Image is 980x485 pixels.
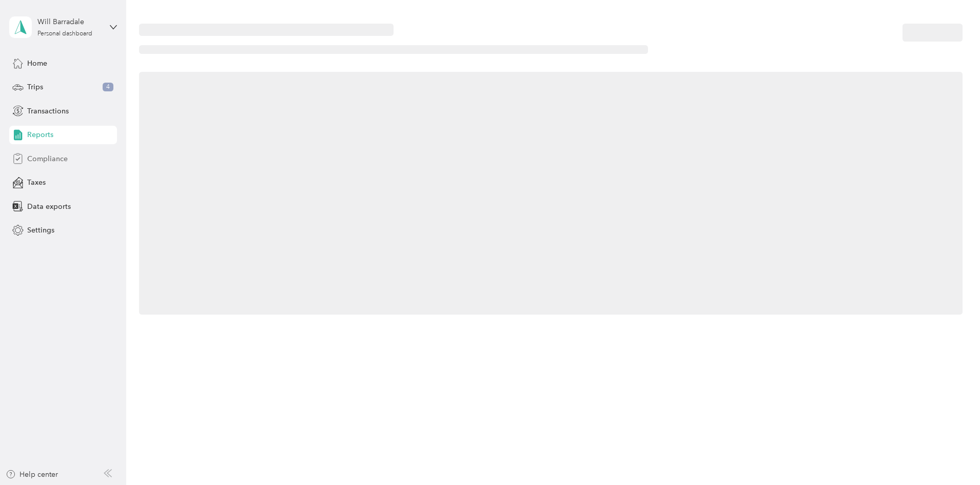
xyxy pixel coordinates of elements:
span: 4 [103,83,113,92]
iframe: Everlance-gr Chat Button Frame [923,428,980,485]
span: Trips [27,82,43,92]
span: Home [27,58,47,69]
span: Compliance [27,153,68,164]
span: Transactions [27,106,69,117]
button: Help center [6,469,58,480]
div: Will Barradale [37,16,102,27]
span: Taxes [27,177,46,188]
span: Reports [27,129,53,140]
span: Settings [27,225,54,236]
span: Data exports [27,201,71,212]
div: Personal dashboard [37,31,92,37]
